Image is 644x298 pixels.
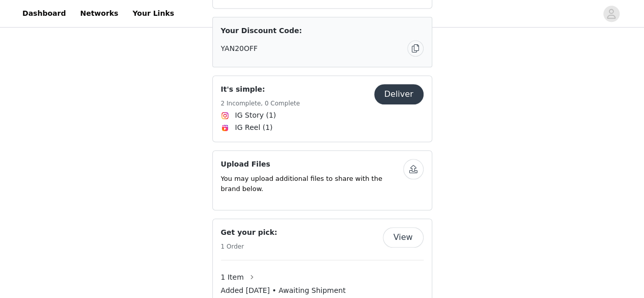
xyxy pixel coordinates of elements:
[221,25,302,36] span: Your Discount Code:
[221,43,258,54] span: YAN20OFF
[221,227,277,238] h4: Get your pick:
[221,285,346,296] span: Added [DATE] • Awaiting Shipment
[235,122,273,133] span: IG Reel (1)
[74,2,124,25] a: Networks
[221,99,300,108] h5: 2 Incomplete, 0 Complete
[221,84,300,95] h4: It's simple:
[126,2,180,25] a: Your Links
[221,112,229,120] img: Instagram Icon
[221,174,403,194] p: You may upload additional files to share with the brand below.
[235,110,276,121] span: IG Story (1)
[221,272,244,283] span: 1 Item
[383,227,424,248] button: View
[221,159,403,170] h4: Upload Files
[374,84,424,104] button: Deliver
[212,75,432,142] div: It's simple:
[606,6,616,22] div: avatar
[221,242,277,251] h5: 1 Order
[221,124,229,132] img: Instagram Reels Icon
[16,2,72,25] a: Dashboard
